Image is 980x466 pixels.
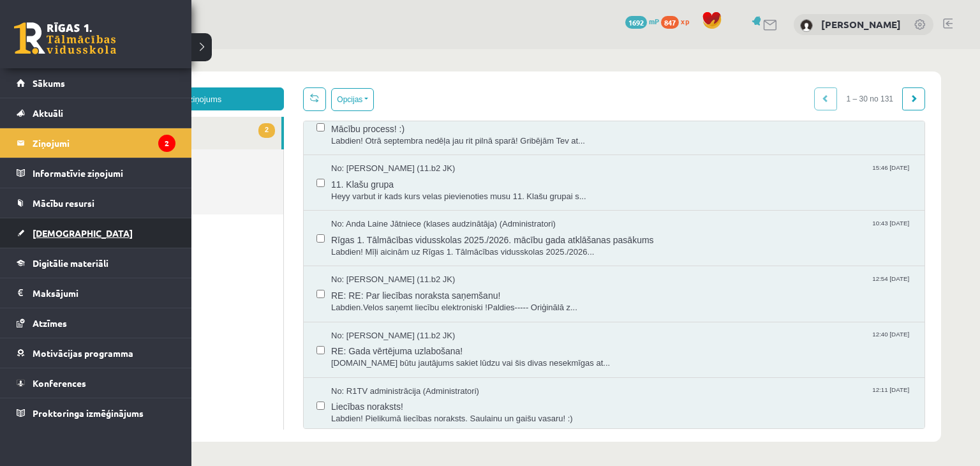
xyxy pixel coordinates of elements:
[17,248,175,278] a: Digitālie materiāli
[280,237,861,253] span: RE: RE: Par liecības noraksta saņemšanu!
[821,18,901,31] a: [PERSON_NAME]
[280,253,861,265] span: Labdien.Velos saņemt liecību elektroniski !Paldies----- Oriģinālā z...
[33,347,133,359] span: Motivācijas programma
[33,77,65,89] span: Sākums
[33,197,94,209] span: Mācību resursi
[819,169,861,179] span: 10:43 [DATE]
[280,114,861,153] a: No: [PERSON_NAME] (11.b2 JK) 15:46 [DATE] 11. Klašu grupa Heyy varbut ir kads kurs velas pievieno...
[280,348,861,364] span: Liecības noraksts!
[33,128,175,158] legend: Ziņojumi
[33,317,67,329] span: Atzīmes
[17,368,175,398] a: Konferences
[280,336,428,349] span: No: R1TV administrācija (Administratori)
[280,70,861,86] span: Mācību process! :)
[158,135,175,152] i: 2
[17,218,175,248] a: [DEMOGRAPHIC_DATA]
[33,278,175,308] legend: Maksājumi
[819,225,861,234] span: 12:54 [DATE]
[661,16,679,29] span: 847
[17,278,175,308] a: Maksājumi
[14,22,116,54] a: Rīgas 1. Tālmācības vidusskola
[38,38,233,61] a: Jauns ziņojums
[17,128,175,158] a: Ziņojumi2
[207,74,224,89] span: 2
[819,281,861,290] span: 12:40 [DATE]
[33,407,144,419] span: Proktoringa izmēģinājums
[280,308,861,320] span: [DOMAIN_NAME] būtu jautājums sakiet lūdzu vai šis divas nesekmīgas at...
[280,364,861,376] span: Labdien! Pielikumā liecības noraksts. Saulainu un gaišu vasaru! :)
[33,107,63,119] span: Aktuāli
[17,68,175,98] a: Sākums
[280,126,861,142] span: 11. Klašu grupa
[17,188,175,218] a: Mācību resursi
[280,39,323,62] button: Opcijas
[280,86,861,98] span: Labdien! Otrā septembra nedēļa jau rit pilnā sparā! Gribējām Tev at...
[280,225,861,264] a: No: [PERSON_NAME] (11.b2 JK) 12:54 [DATE] RE: RE: Par liecības noraksta saņemšanu! Labdien.Velos ...
[17,98,175,128] a: Aktuāli
[681,16,689,26] span: xp
[33,377,86,389] span: Konferences
[819,114,861,123] span: 15:46 [DATE]
[280,181,861,197] span: Rīgas 1. Tālmācības vidusskolas 2025./2026. mācību gada atklāšanas pasākums
[661,16,695,26] a: 847 xp
[800,19,813,32] img: Marta Laķe
[17,158,175,188] a: Informatīvie ziņojumi
[280,114,404,126] span: No: [PERSON_NAME] (11.b2 JK)
[33,227,133,239] span: [DEMOGRAPHIC_DATA]
[280,169,505,181] span: No: Anda Laine Jātniece (klases audzinātāja) (Administratori)
[38,68,230,100] a: 2Ienākošie
[38,100,232,133] a: Nosūtītie
[280,281,404,293] span: No: [PERSON_NAME] (11.b2 JK)
[280,197,861,209] span: Labdien! Mīļi aicinām uz Rīgas 1. Tālmācības vidusskolas 2025./2026...
[280,292,861,308] span: RE: Gada vērtējuma uzlabošana!
[280,281,861,320] a: No: [PERSON_NAME] (11.b2 JK) 12:40 [DATE] RE: Gada vērtējuma uzlabošana! [DOMAIN_NAME] būtu jautā...
[786,38,852,61] span: 1 – 30 no 131
[280,336,861,376] a: No: R1TV administrācija (Administratori) 12:11 [DATE] Liecības noraksts! Labdien! Pielikumā liecī...
[17,338,175,368] a: Motivācijas programma
[280,225,404,237] span: No: [PERSON_NAME] (11.b2 JK)
[17,398,175,428] a: Proktoringa izmēģinājums
[33,257,108,269] span: Digitālie materiāli
[17,308,175,338] a: Atzīmes
[819,336,861,346] span: 12:11 [DATE]
[280,58,861,98] a: Mācību process! :) Labdien! Otrā septembra nedēļa jau rit pilnā sparā! Gribējām Tev at...
[649,16,659,26] span: mP
[280,142,861,154] span: Heyy varbut ir kads kurs velas pievienoties musu 11. Klašu grupai s...
[625,16,659,26] a: 1692 mP
[33,158,175,188] legend: Informatīvie ziņojumi
[625,16,647,29] span: 1692
[38,133,232,165] a: Dzēstie
[280,169,861,209] a: No: Anda Laine Jātniece (klases audzinātāja) (Administratori) 10:43 [DATE] Rīgas 1. Tālmācības vi...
